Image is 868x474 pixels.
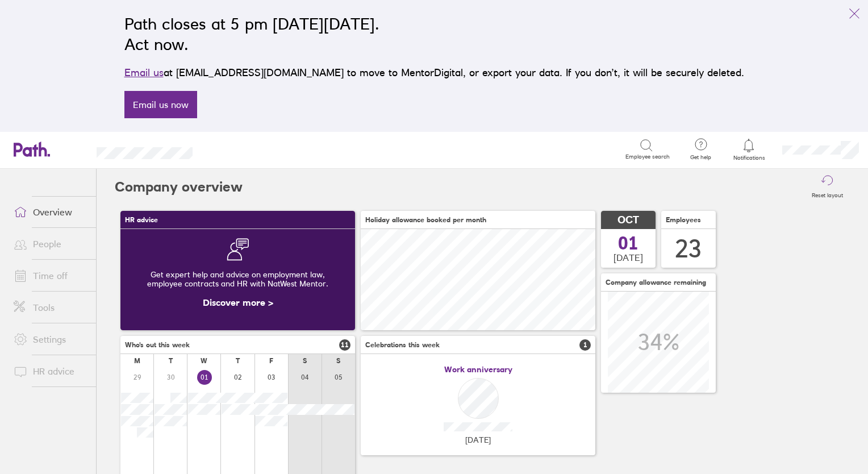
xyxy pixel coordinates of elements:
[125,341,190,349] span: Who's out this week
[618,234,639,252] span: 01
[444,365,512,374] span: Work anniversary
[365,216,486,224] span: Holiday allowance booked per month
[5,296,96,319] a: Tools
[606,278,706,286] span: Company allowance remaining
[203,297,273,308] a: Discover more >
[201,357,207,365] div: W
[223,144,252,154] div: Search
[134,357,140,365] div: M
[675,234,702,263] div: 23
[303,357,307,365] div: S
[365,341,440,349] span: Celebrations this week
[5,360,96,382] a: HR advice
[579,339,591,351] span: 1
[125,216,158,224] span: HR advice
[269,357,273,365] div: F
[339,339,350,351] span: 11
[5,328,96,351] a: Settings
[625,153,670,160] span: Employee search
[617,214,639,226] span: OCT
[336,357,340,365] div: S
[5,264,96,287] a: Time off
[124,91,197,118] a: Email us now
[614,252,643,263] span: [DATE]
[5,201,96,223] a: Overview
[5,232,96,255] a: People
[666,216,701,224] span: Employees
[236,357,240,365] div: T
[115,169,243,205] h2: Company overview
[465,435,491,444] span: [DATE]
[731,155,767,161] span: Notifications
[124,66,164,78] a: Email us
[805,169,850,205] button: Reset layout
[124,65,744,81] p: at [EMAIL_ADDRESS][DOMAIN_NAME] to move to MentorDigital, or export your data. If you don’t, it w...
[805,189,850,199] label: Reset layout
[124,14,744,55] h2: Path closes at 5 pm [DATE][DATE]. Act now.
[682,154,719,161] span: Get help
[130,261,346,297] div: Get expert help and advice on employment law, employee contracts and HR with NatWest Mentor.
[169,357,173,365] div: T
[731,138,767,161] a: Notifications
